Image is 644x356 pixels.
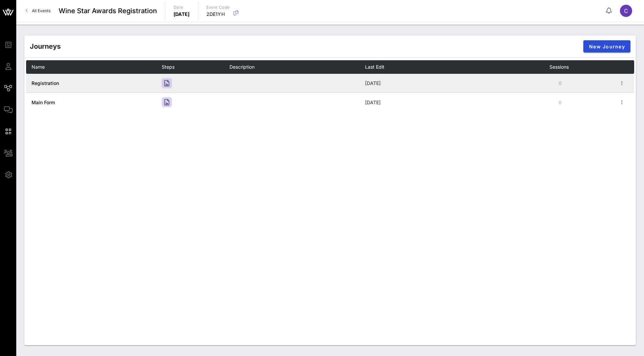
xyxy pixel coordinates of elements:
[365,60,549,74] th: Last Edit: Not sorted. Activate to sort ascending.
[162,60,229,74] th: Steps
[174,4,190,11] p: Date
[624,7,628,14] span: C
[26,60,162,74] th: Name: Not sorted. Activate to sort ascending.
[206,11,230,18] p: 2DE1YH
[206,4,230,11] p: Event Code
[59,6,157,16] span: Wine Star Awards Registration
[589,44,625,49] span: New Journey
[365,64,384,70] span: Last Edit
[365,80,381,86] span: [DATE]
[32,8,51,13] span: All Events
[583,40,630,52] button: New Journey
[549,60,617,74] th: Sessions: Not sorted. Activate to sort ascending.
[22,5,55,16] a: All Events
[229,64,255,70] span: Description
[32,99,55,105] a: Main Form
[32,64,45,70] span: Name
[174,11,190,18] p: [DATE]
[30,41,61,51] div: Journeys
[162,64,175,70] span: Steps
[229,60,365,74] th: Description: Not sorted. Activate to sort ascending.
[365,99,381,105] span: [DATE]
[620,5,632,17] div: C
[32,80,59,86] a: Registration
[549,64,569,70] span: Sessions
